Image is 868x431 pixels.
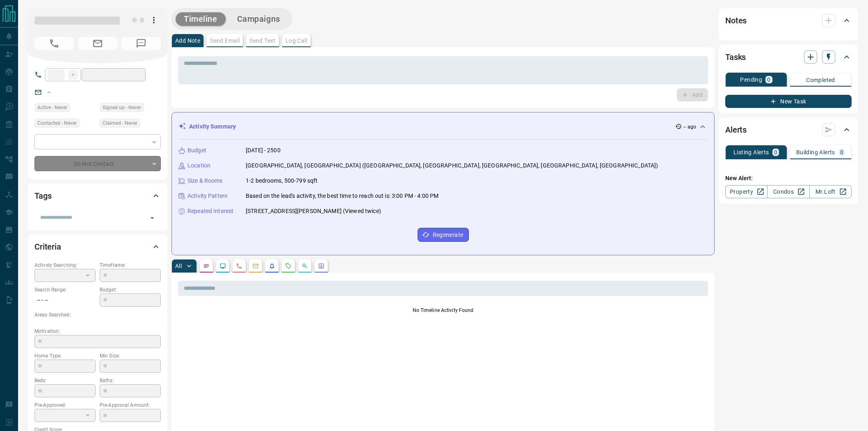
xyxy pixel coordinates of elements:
[34,311,161,319] p: Areas Searched:
[318,263,324,269] svg: Agent Actions
[725,174,852,183] p: New Alert:
[176,12,226,26] button: Timeline
[683,123,696,131] p: -- ago
[37,119,77,127] span: Contacted - Never
[767,77,770,83] p: 0
[34,261,96,269] p: Actively Searching:
[78,37,117,50] span: No Email
[767,185,809,198] a: Condos
[187,146,206,155] p: Budget
[725,50,746,64] h2: Tasks
[806,77,835,83] p: Completed
[178,119,708,134] div: Activity Summary-- ago
[236,263,242,269] svg: Calls
[34,401,96,409] p: Pre-Approved:
[146,212,158,224] button: Open
[725,95,852,108] button: New Task
[203,263,210,269] svg: Notes
[733,149,769,155] p: Listing Alerts
[725,185,767,198] a: Property
[34,237,161,257] div: Criteria
[187,177,223,185] p: Size & Rooms
[187,161,210,170] p: Location
[103,103,141,112] span: Signed up - Never
[100,286,161,293] p: Budget:
[34,240,61,253] h2: Criteria
[34,189,51,202] h2: Tags
[246,146,281,155] p: [DATE] - 2500
[252,263,259,269] svg: Emails
[285,263,292,269] svg: Requests
[246,207,381,215] p: [STREET_ADDRESS][PERSON_NAME] (Viewed twice)
[809,185,852,198] a: Mr.Loft
[34,156,161,171] div: Do Not Contact
[187,207,233,215] p: Repeated Interest
[796,149,835,155] p: Building Alerts
[219,263,226,269] svg: Lead Browsing Activity
[725,14,747,27] h2: Notes
[34,37,74,50] span: No Number
[774,149,777,155] p: 0
[100,352,161,360] p: Min Size:
[229,12,288,26] button: Campaigns
[725,123,747,136] h2: Alerts
[302,263,308,269] svg: Opportunities
[100,261,161,269] p: Timeframe:
[269,263,275,269] svg: Listing Alerts
[100,377,161,384] p: Baths:
[34,377,96,384] p: Beds:
[178,307,708,314] p: No Timeline Activity Found
[34,328,161,335] p: Motivation:
[725,11,852,30] div: Notes
[725,120,852,140] div: Alerts
[34,186,161,206] div: Tags
[37,103,67,112] span: Active - Never
[189,122,236,131] p: Activity Summary
[725,47,852,67] div: Tasks
[34,293,96,307] p: -- - --
[175,263,182,269] p: All
[418,228,469,242] button: Regenerate
[34,286,96,293] p: Search Range:
[246,161,658,170] p: [GEOGRAPHIC_DATA], [GEOGRAPHIC_DATA] ([GEOGRAPHIC_DATA], [GEOGRAPHIC_DATA], [GEOGRAPHIC_DATA], [G...
[187,192,228,200] p: Activity Pattern
[34,352,96,360] p: Home Type:
[246,192,439,200] p: Based on the lead's activity, the best time to reach out is: 3:00 PM - 4:00 PM
[121,37,161,50] span: No Number
[840,149,843,155] p: 0
[175,38,200,44] p: Add Note
[246,177,318,185] p: 1-2 bedrooms, 500-799 sqft
[740,77,762,83] p: Pending
[103,119,137,127] span: Claimed - Never
[100,401,161,409] p: Pre-Approval Amount:
[48,89,51,95] a: --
